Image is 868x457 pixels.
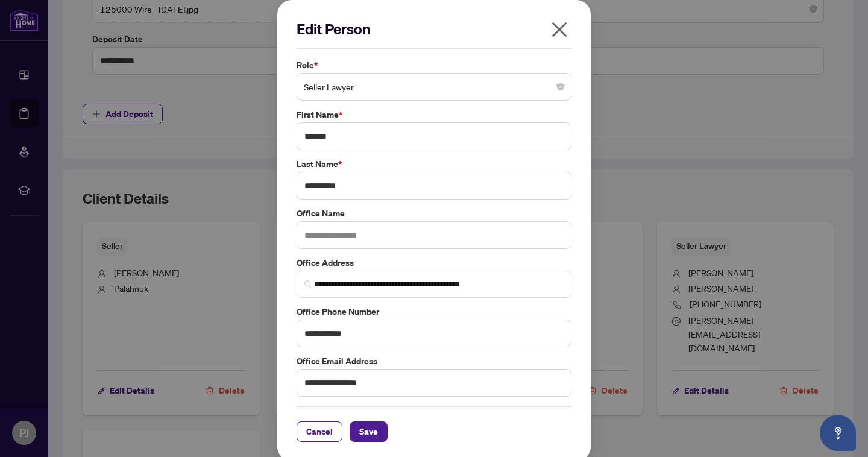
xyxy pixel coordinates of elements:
[297,19,571,39] h2: Edit Person
[557,83,564,90] span: close-circle
[359,422,378,441] span: Save
[297,421,342,442] button: Cancel
[820,415,856,451] button: Open asap
[550,20,569,39] span: close
[350,421,388,442] button: Save
[304,280,312,288] img: search_icon
[297,207,571,220] label: Office Name
[297,355,571,368] label: Office Email Address
[297,305,571,318] label: Office Phone Number
[297,108,571,121] label: First Name
[297,256,571,269] label: Office Address
[304,75,564,98] span: Seller Lawyer
[297,58,571,72] label: Role
[306,422,333,441] span: Cancel
[297,157,571,171] label: Last Name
